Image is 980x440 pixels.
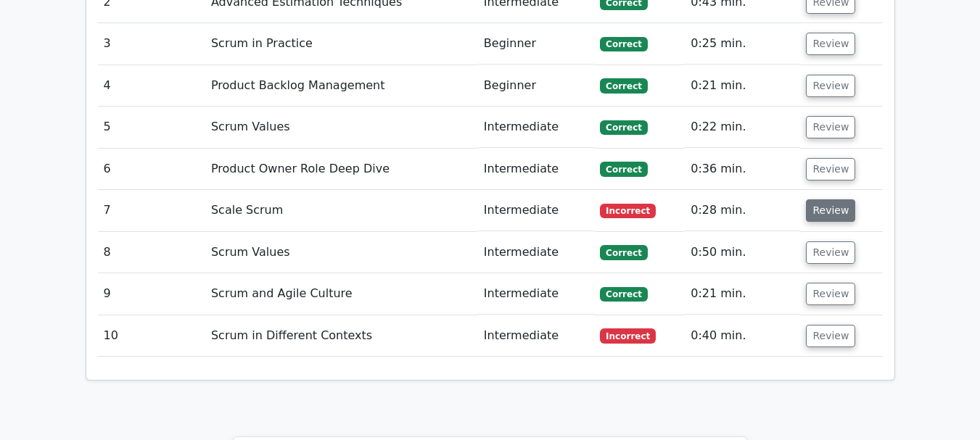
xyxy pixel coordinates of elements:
[478,23,594,65] td: Beginner
[806,33,855,55] button: Review
[600,204,656,218] span: Incorrect
[98,107,205,148] td: 5
[205,65,478,107] td: Product Backlog Management
[685,232,800,273] td: 0:50 min.
[685,65,800,107] td: 0:21 min.
[98,315,205,357] td: 10
[806,283,855,305] button: Review
[98,273,205,315] td: 9
[98,190,205,231] td: 7
[600,162,647,176] span: Correct
[478,273,594,315] td: Intermediate
[685,149,800,190] td: 0:36 min.
[205,273,478,315] td: Scrum and Agile Culture
[685,190,800,231] td: 0:28 min.
[600,328,656,343] span: Incorrect
[478,190,594,231] td: Intermediate
[478,107,594,148] td: Intermediate
[205,232,478,273] td: Scrum Values
[98,65,205,107] td: 4
[685,23,800,65] td: 0:25 min.
[205,23,478,65] td: Scrum in Practice
[205,149,478,190] td: Product Owner Role Deep Dive
[806,158,855,180] button: Review
[98,149,205,190] td: 6
[806,325,855,347] button: Review
[478,149,594,190] td: Intermediate
[685,107,800,148] td: 0:22 min.
[600,120,647,135] span: Correct
[600,78,647,93] span: Correct
[478,65,594,107] td: Beginner
[600,37,647,51] span: Correct
[205,107,478,148] td: Scrum Values
[600,287,647,302] span: Correct
[98,23,205,65] td: 3
[685,273,800,315] td: 0:21 min.
[806,75,855,97] button: Review
[806,241,855,264] button: Review
[205,190,478,231] td: Scale Scrum
[806,116,855,138] button: Review
[98,232,205,273] td: 8
[806,199,855,222] button: Review
[685,315,800,357] td: 0:40 min.
[478,315,594,357] td: Intermediate
[600,245,647,260] span: Correct
[205,315,478,357] td: Scrum in Different Contexts
[478,232,594,273] td: Intermediate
